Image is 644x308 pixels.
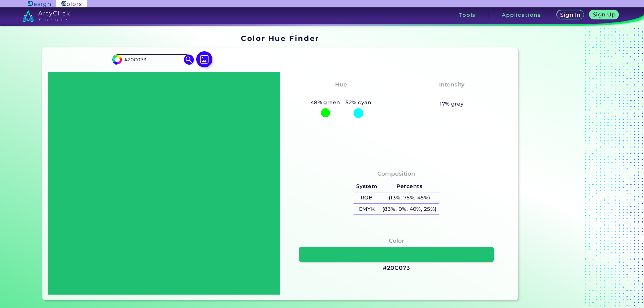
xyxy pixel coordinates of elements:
[459,12,476,17] h3: Tools
[354,192,380,203] h5: RGB
[184,55,194,65] img: icon search
[439,80,465,89] h4: Intensity
[354,181,380,192] h5: System
[22,10,70,22] img: logo_artyclick_colors_white.svg
[380,181,439,192] h5: Percents
[343,98,374,107] h5: 52% cyan
[389,236,404,246] h4: Color
[502,12,541,17] h3: Applications
[383,264,410,272] h3: #20C073
[560,12,581,18] h5: Sign In
[320,90,362,99] h3: Green-Cyan
[440,100,464,108] h5: 17% grey
[122,55,184,64] input: type color..
[589,10,620,20] a: Sign Up
[434,90,470,99] h3: Moderate
[380,204,439,215] h5: (83%, 0%, 40%, 25%)
[380,192,439,203] h5: (13%, 75%, 45%)
[308,98,343,107] h5: 48% green
[521,32,604,302] iframe: Advertisement
[592,12,616,17] h5: Sign Up
[354,204,380,215] h5: CMYK
[556,10,585,20] a: Sign In
[28,1,50,7] img: ArtyClick Design logo
[241,33,319,43] h1: Color Hue Finder
[196,51,212,67] img: icon picture
[335,80,347,89] h4: Hue
[377,169,415,179] h4: Composition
